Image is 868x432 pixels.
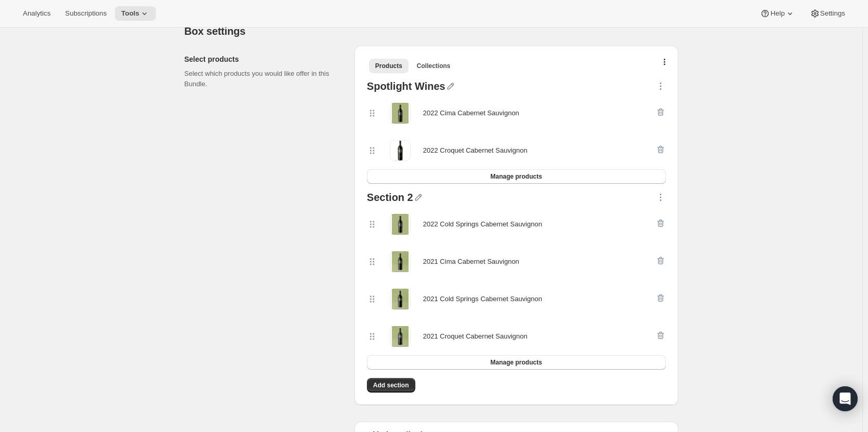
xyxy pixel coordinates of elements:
[373,381,409,389] span: Add section
[367,169,666,184] button: Manage products
[17,6,57,21] button: Analytics
[65,9,107,18] span: Subscriptions
[423,145,528,156] div: 2022 Croquet Cabernet Sauvignon
[423,331,528,342] div: 2021 Croquet Cabernet Sauvignon
[375,62,402,70] span: Products
[367,378,415,393] button: Add section
[121,9,139,18] span: Tools
[367,355,666,370] button: Manage products
[417,62,451,70] span: Collections
[423,294,542,304] div: 2021 Cold Springs Cabernet Sauvignon
[490,172,542,181] span: Manage products
[185,25,678,37] h2: Box settings
[59,6,113,21] button: Subscriptions
[23,9,50,18] span: Analytics
[423,256,519,267] div: 2021 Cima Cabernet Sauvignon
[115,6,156,21] button: Tools
[185,54,338,64] h2: Select products
[423,219,542,230] div: 2022 Cold Springs Cabernet Sauvignon
[804,6,851,21] button: Settings
[754,6,801,21] button: Help
[490,358,542,367] span: Manage products
[367,192,413,206] div: Section 2
[770,9,784,18] span: Help
[423,108,519,118] div: 2022 Cima Cabernet Sauvignon
[833,386,858,411] div: Open Intercom Messenger
[820,9,845,18] span: Settings
[185,69,338,89] p: Select which products you would like offer in this Bundle.
[367,81,445,95] div: Spotlight Wines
